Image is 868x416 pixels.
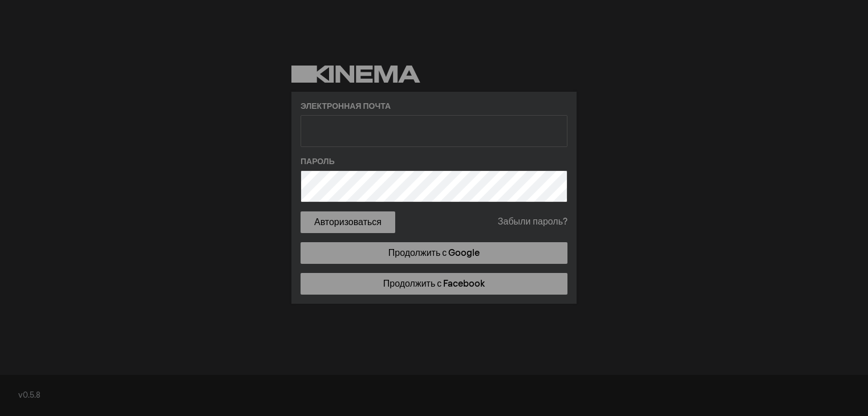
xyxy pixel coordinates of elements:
[383,280,485,288] font: Продолжить с Facebook
[498,218,567,226] font: Забыли пароль?
[498,215,567,229] a: Забыли пароль?
[301,158,335,166] font: Пароль
[314,218,382,227] font: Авторизоваться
[301,273,567,295] a: Продолжить с Facebook
[388,249,480,258] font: Продолжить с Google
[301,242,567,264] a: Продолжить с Google
[301,103,391,111] font: Электронная почта
[18,391,40,399] font: v0.5.8
[301,211,395,233] button: Авторизоваться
